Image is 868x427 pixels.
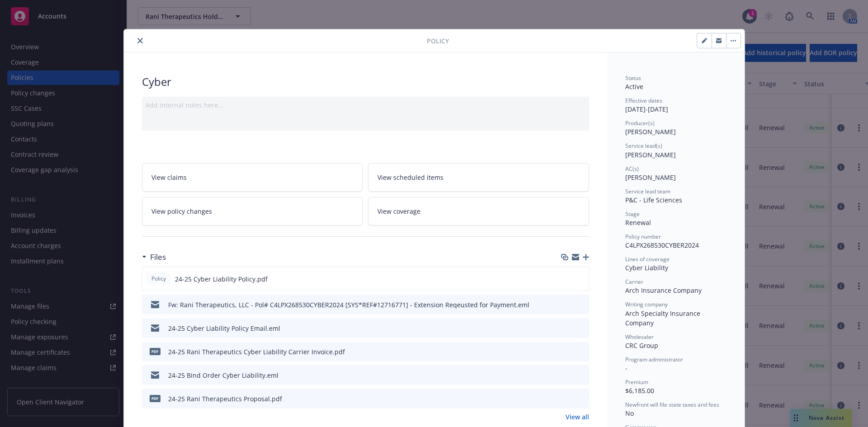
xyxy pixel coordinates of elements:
[625,97,726,114] div: [DATE] - [DATE]
[168,300,529,310] div: Fw: Rani Therapeutics, LLC - Pol# C4LPX268530CYBER2024 [SYS*REF#12716771] - Extension Reqeusted f...
[625,255,670,263] span: Lines of coverage
[625,127,676,136] span: [PERSON_NAME]
[625,401,719,408] span: Newfront will file state taxes and fees
[625,286,702,295] span: Arch Insurance Company
[625,300,668,308] span: Writing company
[563,347,570,357] button: download file
[625,278,643,286] span: Carrier
[577,347,585,357] button: preview file
[151,206,212,216] span: View policy changes
[150,251,166,263] h3: Files
[625,386,654,395] span: $6,185.00
[377,206,420,216] span: View coverage
[625,165,639,173] span: AC(s)
[625,356,683,363] span: Program administrator
[625,97,662,104] span: Effective dates
[150,395,160,402] span: pdf
[625,196,682,204] span: P&C - Life Sciences
[168,347,345,357] div: 24-25 Rani Therapeutics Cyber Liability Carrier Invoice.pdf
[566,412,589,422] a: View all
[142,74,589,89] div: Cyber
[625,263,726,272] div: Cyber Liability
[625,142,662,150] span: Service lead(s)
[625,341,658,350] span: CRC Group
[577,324,585,333] button: preview file
[142,197,363,225] a: View policy changes
[168,394,282,404] div: 24-25 Rani Therapeutics Proposal.pdf
[625,364,627,372] span: -
[625,173,676,182] span: [PERSON_NAME]
[368,163,589,192] a: View scheduled items
[625,150,676,159] span: [PERSON_NAME]
[625,309,702,327] span: Arch Specialty Insurance Company
[577,274,585,284] button: preview file
[377,173,443,182] span: View scheduled items
[625,378,648,386] span: Premium
[150,348,160,355] span: pdf
[563,371,570,380] button: download file
[625,119,655,127] span: Producer(s)
[625,233,661,240] span: Policy number
[625,74,641,82] span: Status
[168,324,280,333] div: 24-25 Cyber Liability Policy Email.eml
[368,197,589,225] a: View coverage
[563,394,570,404] button: download file
[168,371,278,380] div: 24-25 Bind Order Cyber Liability.eml
[142,163,363,192] a: View claims
[577,371,585,380] button: preview file
[563,300,570,310] button: download file
[427,36,449,46] span: Policy
[146,100,585,110] div: Add internal notes here...
[135,35,146,46] button: close
[150,275,168,283] span: Policy
[625,82,643,91] span: Active
[625,218,651,227] span: Renewal
[563,324,570,333] button: download file
[625,241,699,249] span: C4LPX268530CYBER2024
[625,188,670,195] span: Service lead team
[625,210,640,218] span: Stage
[142,251,166,263] div: Files
[175,274,268,284] span: 24-25 Cyber Liability Policy.pdf
[577,394,585,404] button: preview file
[625,333,654,341] span: Wholesaler
[577,300,585,310] button: preview file
[625,409,634,418] span: No
[562,274,570,284] button: download file
[151,173,187,182] span: View claims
